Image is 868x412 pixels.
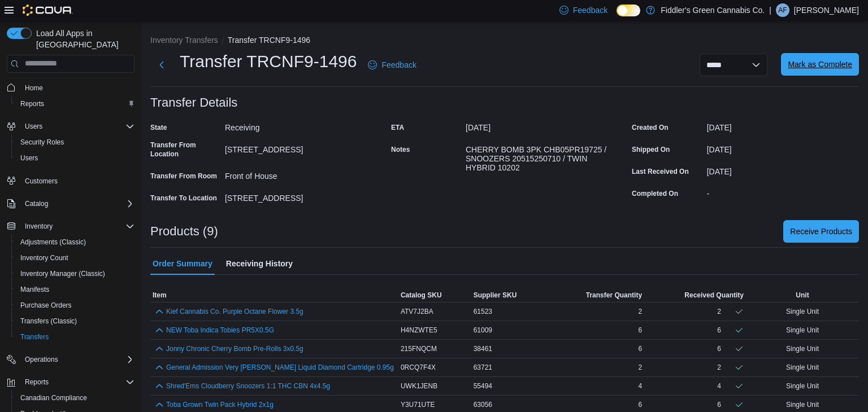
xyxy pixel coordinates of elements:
button: Purchase Orders [11,297,139,313]
button: Receive Products [783,220,859,243]
div: Single Unit [746,361,859,374]
span: Users [20,154,38,163]
a: Transfers [16,330,53,344]
div: [DATE] [707,163,859,176]
button: Operations [2,352,139,367]
span: 38461 [474,344,492,353]
button: NEW Toba Indica Tobies PR5X0.5G [166,326,274,334]
p: [PERSON_NAME] [794,3,859,17]
button: Canadian Compliance [11,390,139,406]
label: Transfer To Location [150,194,217,203]
button: Operations [20,353,63,366]
span: Transfers [16,330,134,344]
h3: Products (9) [150,225,218,238]
a: Inventory Manager (Classic) [16,267,110,280]
a: Purchase Orders [16,299,76,312]
a: Manifests [16,283,54,296]
button: Transfers (Classic) [11,313,139,329]
div: [DATE] [466,119,617,132]
span: ATV7J2BA [401,307,433,316]
a: Users [16,151,42,165]
nav: An example of EuiBreadcrumbs [150,34,859,48]
span: Canadian Compliance [20,393,87,402]
button: Security Roles [11,134,139,150]
span: 61523 [474,307,492,316]
div: Single Unit [746,323,859,337]
div: [DATE] [707,119,859,132]
span: Received Quantity [684,291,744,300]
a: Home [20,81,47,95]
span: 2 [638,307,642,316]
span: Inventory [25,222,53,231]
img: Cova [23,5,73,16]
span: Operations [20,353,134,366]
span: Order Summary [153,252,212,275]
p: Fiddler's Green Cannabis Co. [661,3,765,17]
span: Users [20,120,134,133]
button: Received Quantity [644,288,746,302]
button: Users [11,150,139,166]
label: Completed On [632,189,678,198]
span: Transfers (Classic) [16,314,134,328]
span: 63721 [474,363,492,372]
button: Transfers [11,329,139,345]
div: Front of House [225,167,376,181]
button: Users [20,120,47,133]
button: Unit [746,288,859,302]
span: Users [25,122,42,131]
a: Adjustments (Classic) [16,235,90,249]
a: Canadian Compliance [16,391,92,405]
span: 55494 [474,382,492,391]
button: Catalog [2,196,139,212]
button: Next [150,54,173,76]
span: Inventory Count [16,251,134,265]
span: Users [16,151,134,165]
span: 6 [638,344,642,353]
button: Adjustments (Classic) [11,234,139,250]
button: Inventory Count [11,250,139,266]
button: General Admission Very [PERSON_NAME] Liquid Diamond Cartridge 0.95g [166,363,394,371]
button: Item [150,288,398,302]
div: Single Unit [746,305,859,318]
label: Notes [391,145,410,154]
button: Inventory [2,218,139,234]
button: Inventory [20,220,57,233]
span: Catalog SKU [401,291,442,300]
button: Inventory Transfers [150,36,218,45]
label: ETA [391,123,404,132]
span: 4 [638,382,642,391]
span: Supplier SKU [474,291,517,300]
div: Single Unit [746,379,859,393]
span: Adjustments (Classic) [16,235,134,249]
span: 63056 [474,400,492,409]
span: Unit [796,291,809,300]
span: 2 [638,363,642,372]
span: Feedback [381,59,416,71]
button: Reports [2,374,139,390]
div: [STREET_ADDRESS] [225,141,376,154]
span: Inventory Count [20,253,68,262]
span: Purchase Orders [20,301,72,310]
span: 6 [638,326,642,335]
a: Customers [20,174,62,188]
span: Load All Apps in [GEOGRAPHIC_DATA] [32,28,134,50]
span: Customers [20,174,134,188]
span: Reports [20,375,134,389]
button: Transfer TRCNF9-1496 [228,36,310,45]
button: Reports [11,96,139,112]
span: 6 [638,400,642,409]
div: 6 [717,326,721,335]
button: Home [2,80,139,96]
button: Shred'Ems Cloudberry Snoozers 1:1 THC CBN 4x4.5g [166,382,330,390]
span: Home [20,81,134,95]
span: Receive Products [790,226,852,237]
span: Reports [20,99,44,108]
p: | [769,3,771,17]
button: Users [2,119,139,134]
div: 6 [717,400,721,409]
label: Shipped On [632,145,670,154]
span: Security Roles [16,135,134,149]
div: Single Unit [746,342,859,356]
a: Transfers (Classic) [16,314,81,328]
button: Catalog SKU [398,288,471,302]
